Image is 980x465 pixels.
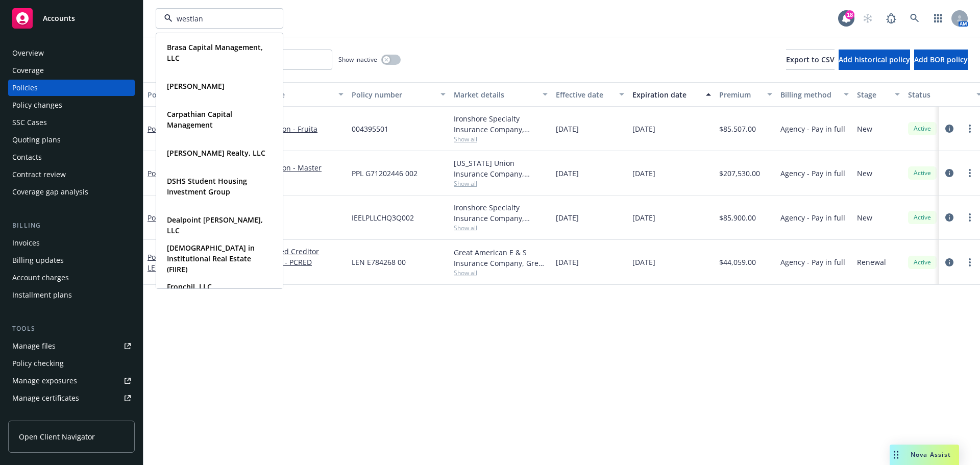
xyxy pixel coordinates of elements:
button: Expiration date [628,82,715,107]
div: Coverage gap analysis [12,184,88,200]
div: Market details [454,89,536,100]
strong: [PERSON_NAME] [167,81,225,91]
a: more [964,256,976,268]
div: Ironshore Specialty Insurance Company, Ironshore (Liberty Mutual) [454,113,548,135]
a: Coverage gap analysis [8,184,135,200]
div: Policy changes [12,97,62,113]
span: PPL G71202446 002 [352,168,418,179]
button: Add BOR policy [914,50,968,70]
span: Active [912,258,933,267]
a: Pollution [148,252,203,273]
a: Invoices [8,235,135,251]
span: New [857,168,872,179]
div: Billing method [780,89,838,100]
div: Account charges [12,270,69,286]
a: Pollution - Pollution - Fruita [224,124,344,134]
button: Add historical policy [839,50,910,70]
span: Add historical policy [839,55,910,64]
a: Policy checking [8,355,135,372]
a: circleInformation [943,256,955,268]
a: Billing updates [8,252,135,268]
div: Contract review [12,166,66,183]
a: Pollution - Secured Creditor Pollution Liability - PCRED LENDING III [224,246,344,278]
span: [DATE] [632,168,655,179]
span: Show all [454,135,548,143]
span: 004395501 [352,124,388,134]
span: [DATE] [632,124,655,134]
span: $44,059.00 [719,257,756,267]
strong: [PERSON_NAME] Realty, LLC [167,148,265,158]
div: Policy checking [12,355,64,372]
span: IEELPLLCHQ3Q002 [352,212,414,223]
div: Overview [12,45,44,61]
a: Quoting plans [8,132,135,148]
span: Show all [454,268,548,277]
div: Expiration date [632,89,700,100]
span: Export to CSV [786,55,835,64]
span: [DATE] [632,257,655,267]
input: Filter by keyword [173,13,262,24]
span: Agency - Pay in full [780,257,845,267]
span: Active [912,213,933,222]
span: $207,530.00 [719,168,760,179]
div: Status [908,89,970,100]
span: Active [912,124,933,133]
strong: [DEMOGRAPHIC_DATA] in Institutional Real Estate (FIIRE) [167,243,255,274]
span: [DATE] [556,124,579,134]
a: more [964,167,976,179]
button: Nova Assist [890,445,959,465]
button: Premium [715,82,776,107]
span: [DATE] [632,212,655,223]
a: Manage claims [8,407,135,424]
div: Installment plans [12,287,72,303]
a: Coverage [8,62,135,79]
button: Stage [853,82,904,107]
a: Start snowing [857,8,878,29]
button: Effective date [552,82,628,107]
a: Report a Bug [881,8,901,29]
span: Accounts [43,14,75,22]
a: Policies [8,80,135,96]
a: Switch app [928,8,948,29]
button: Export to CSV [786,50,835,70]
div: Great American E & S Insurance Company, Great American Insurance Group, Amwins [454,247,548,268]
span: Show inactive [338,55,377,64]
a: Pollution [148,213,202,223]
div: Tools [8,324,135,334]
button: Market details [450,82,552,107]
a: Pollution [148,168,178,178]
span: $85,900.00 [719,212,756,223]
div: Policy number [352,89,434,100]
div: Premium [719,89,761,100]
span: - PCRED LENDING III LLC [148,252,203,273]
button: Policy number [348,82,450,107]
div: 18 [845,10,854,19]
div: Policy details [148,89,205,100]
a: SSC Cases [8,114,135,131]
div: Quoting plans [12,132,61,148]
span: Active [912,168,933,178]
a: Account charges [8,270,135,286]
div: Billing [8,221,135,231]
strong: Fronchil, LLC [167,282,212,291]
strong: Brasa Capital Management, LLC [167,42,263,63]
div: Effective date [556,89,613,100]
span: Manage exposures [8,373,135,389]
a: Contacts [8,149,135,165]
strong: DSHS Student Housing Investment Group [167,176,247,197]
div: Manage certificates [12,390,79,406]
strong: Dealpoint [PERSON_NAME], LLC [167,215,263,235]
div: Policies [12,80,38,96]
span: [DATE] [556,257,579,267]
span: Open Client Navigator [19,431,95,442]
span: New [857,212,872,223]
a: Policy changes [8,97,135,113]
a: Installment plans [8,287,135,303]
a: Contract review [8,166,135,183]
a: more [964,211,976,224]
a: circleInformation [943,211,955,224]
a: circleInformation [943,167,955,179]
div: Invoices [12,235,40,251]
a: Accounts [8,4,135,33]
a: Manage certificates [8,390,135,406]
